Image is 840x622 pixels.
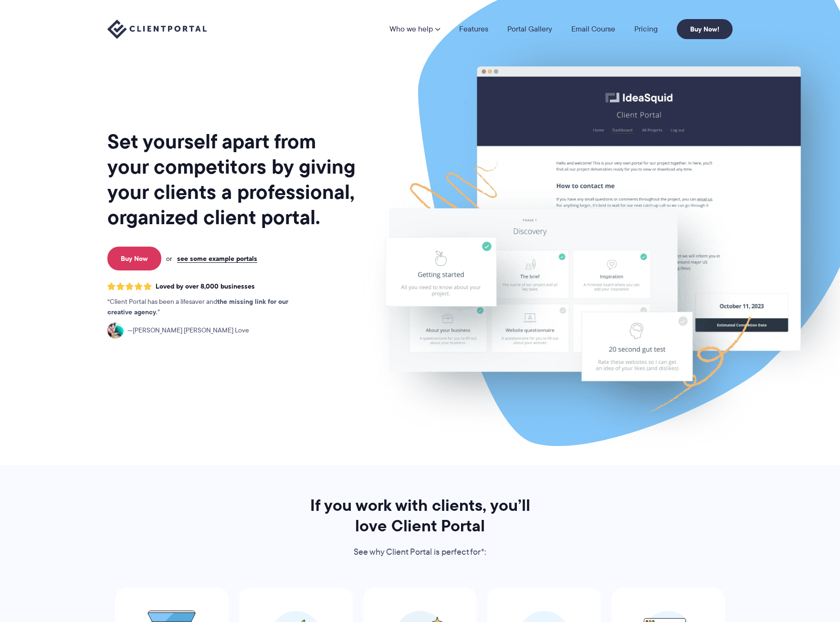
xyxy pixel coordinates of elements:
[459,25,488,33] a: Features
[107,247,161,270] a: Buy Now
[389,25,440,33] a: Who we help
[156,282,255,290] span: Loved by over 8,000 businesses
[507,25,552,33] a: Portal Gallery
[297,545,543,560] p: See why Client Portal is perfect for*:
[107,297,308,318] p: Client Portal has been a lifesaver and .
[677,19,733,39] a: Buy Now!
[166,254,172,263] span: or
[297,495,543,536] h2: If you work with clients, you’ll love Client Portal
[634,25,658,33] a: Pricing
[107,129,357,230] h1: Set yourself apart from your competitors by giving your clients a professional, organized client ...
[127,325,249,336] span: [PERSON_NAME] [PERSON_NAME] Love
[177,254,257,263] a: see some example portals
[107,296,288,317] strong: the missing link for our creative agency
[571,25,615,33] a: Email Course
